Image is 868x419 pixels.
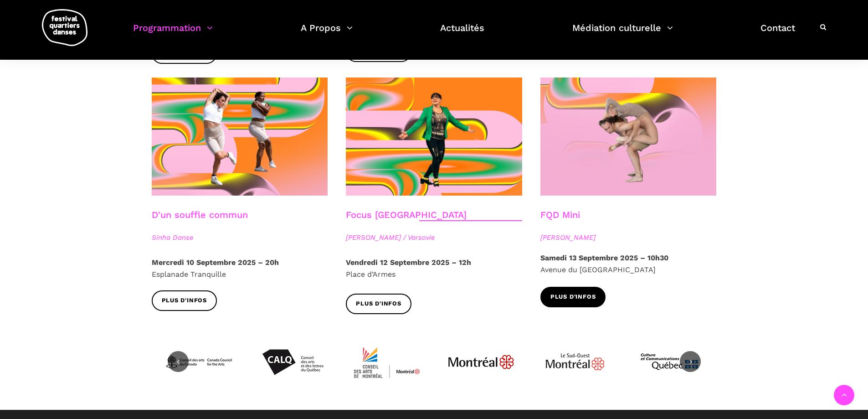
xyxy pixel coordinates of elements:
a: A Propos [301,20,353,47]
img: Logo_Mtl_Le_Sud-Ouest.svg_ [541,328,609,396]
a: Plus d'infos [540,287,606,307]
span: [PERSON_NAME] [540,232,717,243]
strong: Vendredi 12 Septembre 2025 – 12h [346,258,471,267]
p: Place d’Armes [346,257,522,280]
span: Plus d'infos [356,299,401,309]
span: Plus d'infos [162,296,207,305]
span: Esplanade Tranquille [152,270,226,279]
a: Plus d'infos [152,290,217,311]
span: Avenue du [GEOGRAPHIC_DATA] [540,265,656,274]
a: D'un souffle commun [152,209,248,220]
a: Focus [GEOGRAPHIC_DATA] [346,209,467,220]
img: logo-fqd-med [42,9,87,46]
a: Médiation culturelle [572,20,673,47]
strong: Mercredi 10 Septembre 2025 – 20h [152,258,279,267]
img: CMYK_Logo_CAMMontreal [353,328,421,396]
a: Programmation [133,20,213,47]
a: Plus d'infos [346,294,411,314]
img: JPGnr_b [447,328,515,396]
span: Sinha Danse [152,232,328,243]
a: Actualités [440,20,484,47]
span: Plus d'infos [550,292,596,302]
a: FQD Mini [540,209,580,220]
a: Contact [760,20,795,47]
img: Calq_noir [258,328,327,396]
img: CAC_BW_black_f [164,328,233,396]
img: mccq-3-3 [635,328,704,396]
strong: Samedi 13 Septembre 2025 – 10h30 [540,253,668,262]
span: [PERSON_NAME] / Varsovie [346,232,522,243]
